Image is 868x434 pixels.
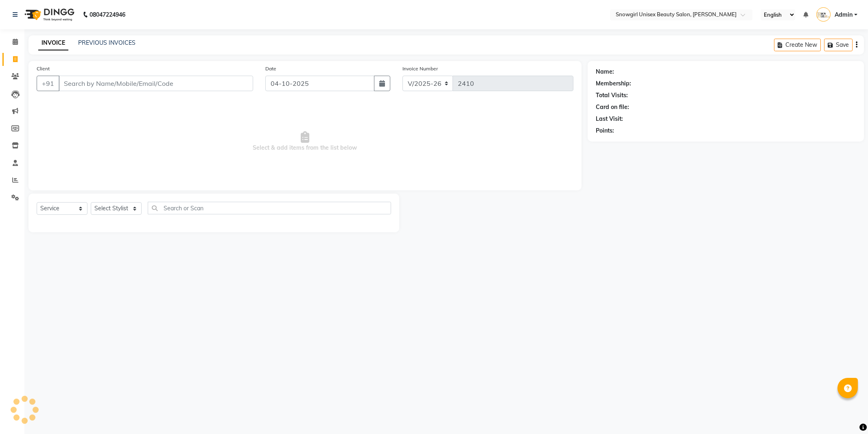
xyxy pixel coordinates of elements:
[596,91,628,100] div: Total Visits:
[148,202,391,214] input: Search or Scan
[21,3,77,26] img: logo
[596,103,629,111] div: Card on file:
[37,76,59,91] button: +91
[596,115,623,123] div: Last Visit:
[78,39,136,46] a: PREVIOUS INVOICES
[37,65,50,72] label: Client
[596,79,631,88] div: Membership:
[402,65,438,72] label: Invoice Number
[265,65,276,72] label: Date
[37,101,573,182] span: Select & add items from the list below
[835,11,853,19] span: Admin
[90,3,125,26] b: 08047224946
[774,39,821,51] button: Create New
[816,7,831,22] img: Admin
[824,39,853,51] button: Save
[596,68,614,76] div: Name:
[596,126,614,135] div: Points:
[834,401,860,426] iframe: chat widget
[59,76,253,91] input: Search by Name/Mobile/Email/Code
[38,36,68,50] a: INVOICE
